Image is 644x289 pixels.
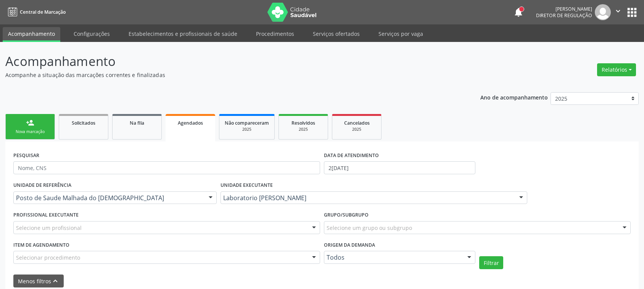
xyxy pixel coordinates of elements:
[223,194,512,202] span: Laboratorio [PERSON_NAME]
[284,127,322,132] div: 2025
[5,52,449,71] p: Acompanhamento
[178,120,203,126] span: Agendados
[513,7,524,18] button: notifications
[324,149,379,161] label: DATA DE ATENDIMENTO
[480,92,548,102] p: Ano de acompanhamento
[373,27,428,40] a: Serviços por vaga
[595,4,611,20] img: img
[3,27,60,42] a: Acompanhamento
[123,27,243,40] a: Estabelecimentos e profissionais de saúde
[344,120,370,126] span: Cancelados
[13,275,64,288] button: Menos filtros
[26,119,34,127] div: person_add
[324,239,375,251] label: Origem da demanda
[13,180,71,191] label: UNIDADE DE REFERÊNCIA
[324,161,475,174] input: Selecione um intervalo
[251,27,299,40] a: Procedimentos
[597,63,636,76] button: Relatórios
[16,224,82,232] span: Selecione um profissional
[327,224,412,232] span: Selecione um grupo ou subgrupo
[11,129,49,135] div: Nova marcação
[20,9,66,15] span: Central de Marcação
[291,120,315,126] span: Resolvidos
[72,120,95,126] span: Solicitados
[327,254,460,261] span: Todos
[479,256,503,269] button: Filtrar
[536,6,592,12] div: [PERSON_NAME]
[13,161,320,174] input: Nome, CNS
[614,7,622,15] i: 
[13,239,69,251] label: Item de agendamento
[225,120,269,126] span: Não compareceram
[536,12,592,19] span: Diretor de regulação
[13,149,39,161] label: PESQUISAR
[130,120,144,126] span: Na fila
[308,27,365,40] a: Serviços ofertados
[225,127,269,132] div: 2025
[625,6,639,19] button: apps
[338,127,376,132] div: 2025
[16,254,80,262] span: Selecionar procedimento
[324,209,369,221] label: Grupo/Subgrupo
[51,277,60,285] i: keyboard_arrow_up
[5,71,449,79] p: Acompanhe a situação das marcações correntes e finalizadas
[16,194,201,202] span: Posto de Saude Malhada do [DEMOGRAPHIC_DATA]
[221,180,273,191] label: UNIDADE EXECUTANTE
[13,209,79,221] label: PROFISSIONAL EXECUTANTE
[68,27,115,40] a: Configurações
